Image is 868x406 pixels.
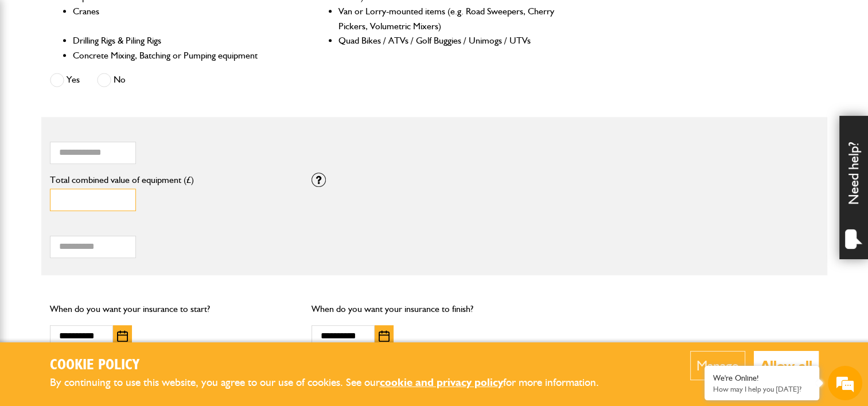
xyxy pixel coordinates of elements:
[713,385,811,393] p: How may I help you today?
[839,116,868,259] div: Need help?
[97,73,126,87] label: No
[60,64,193,79] div: Chat with us now
[50,374,618,392] p: By continuing to use this website, you agree to our use of cookies. See our for more information.
[15,106,209,131] input: Enter your last name
[73,4,290,33] li: Cranes
[338,4,556,33] li: Van or Lorry-mounted items (e.g. Road Sweepers, Cherry Pickers, Volumetric Mixers)
[380,376,503,389] a: cookie and privacy policy
[379,330,390,342] img: Choose date
[156,318,208,334] em: Start Chat
[20,64,48,80] img: d_20077148190_company_1631870298795_20077148190
[312,302,556,317] p: When do you want your insurance to finish?
[50,302,295,317] p: When do you want your insurance to start?
[15,208,209,309] textarea: Type your message and hit 'Enter'
[188,6,216,33] div: Minimize live chat window
[50,175,295,185] label: Total combined value of equipment (£)
[713,373,811,383] div: We're Online!
[15,140,209,165] input: Enter your email address
[117,330,128,342] img: Choose date
[50,357,618,374] h2: Cookie Policy
[754,351,819,380] button: Allow all
[73,48,290,63] li: Concrete Mixing, Batching or Pumping equipment
[50,73,80,87] label: Yes
[690,351,745,380] button: Manage
[15,174,209,199] input: Enter your phone number
[338,33,556,48] li: Quad Bikes / ATVs / Golf Buggies / Unimogs / UTVs
[73,33,290,48] li: Drilling Rigs & Piling Rigs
